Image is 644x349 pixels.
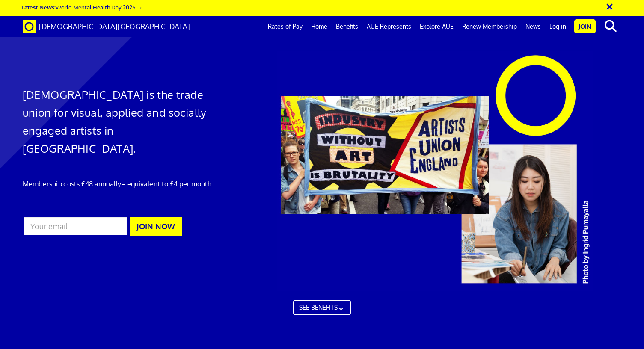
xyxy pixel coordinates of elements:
a: Join [574,19,596,33]
h1: [DEMOGRAPHIC_DATA] is the trade union for visual, applied and socially engaged artists in [GEOGRA... [23,86,214,157]
a: Home [307,16,332,37]
a: SEE BENEFITS [293,300,351,315]
button: JOIN NOW [130,217,182,236]
strong: Latest News: [21,3,56,11]
a: Renew Membership [458,16,521,37]
a: Brand [DEMOGRAPHIC_DATA][GEOGRAPHIC_DATA] [16,16,196,37]
a: Latest News:World Mental Health Day 2025 → [21,3,142,11]
a: Benefits [332,16,362,37]
a: News [521,16,545,37]
button: search [597,17,623,35]
a: Log in [545,16,570,37]
span: [DEMOGRAPHIC_DATA][GEOGRAPHIC_DATA] [39,22,190,31]
p: Membership costs £48 annually – equivalent to £4 per month. [23,179,214,189]
a: AUE Represents [362,16,415,37]
a: Explore AUE [415,16,458,37]
a: Rates of Pay [264,16,307,37]
input: Your email [23,216,128,236]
